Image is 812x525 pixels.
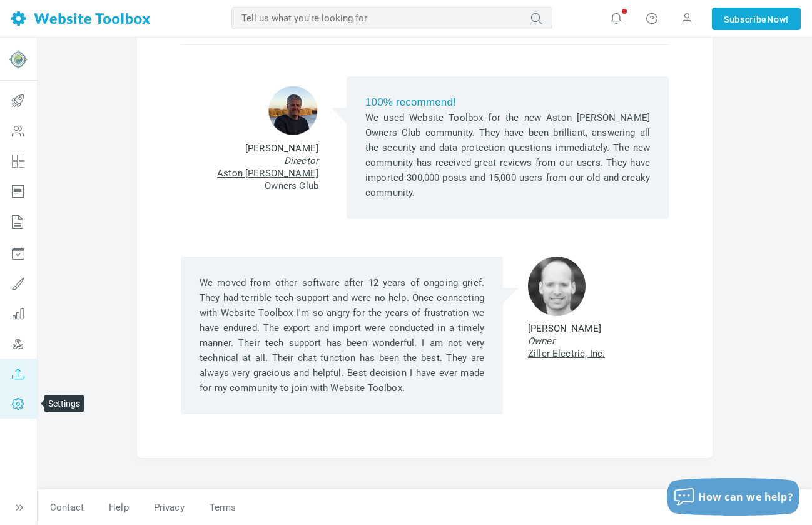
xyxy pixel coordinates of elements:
p: We moved from other software after 12 years of ongoing grief. They had terrible tech support and ... [200,275,484,395]
img: favicon.ico [8,49,28,69]
a: Help [96,497,141,519]
span: [PERSON_NAME] [528,322,601,335]
a: Contact [38,497,96,519]
a: SubscribeNow! [712,8,801,30]
input: Tell us what you're looking for [231,7,552,29]
i: Director [284,155,318,166]
div: Settings [44,395,84,412]
span: Now! [767,13,789,26]
a: Aston [PERSON_NAME] Owners Club [217,168,318,191]
i: Owner [528,335,555,347]
span: How can we help? [698,490,793,504]
a: Terms [197,497,236,519]
h6: 100% recommend! [365,95,650,110]
a: Privacy [141,497,197,519]
button: How can we help? [667,478,799,516]
span: [PERSON_NAME] [245,142,318,155]
a: Ziller Electric, Inc. [528,348,605,359]
p: We used Website Toolbox for the new Aston [PERSON_NAME] Owners Club community. They have been bri... [365,110,650,200]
